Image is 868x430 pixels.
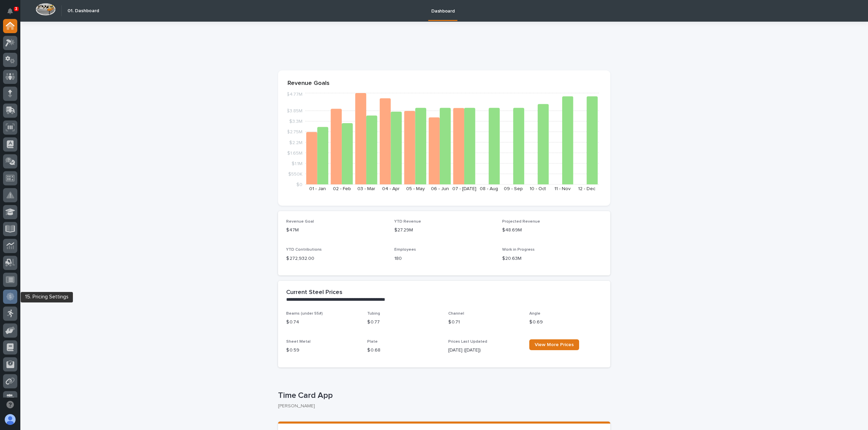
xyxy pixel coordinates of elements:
[529,339,579,350] a: View More Prices
[287,130,302,134] tspan: $2.75M
[36,3,56,16] img: Workspace Logo
[367,312,380,316] span: Tubing
[8,8,17,19] div: Notifications3
[357,186,375,191] text: 03 - Mar
[286,227,386,234] p: $47M
[287,92,302,97] tspan: $4.77M
[406,186,425,191] text: 05 - May
[448,340,487,344] span: Prices Last Updated
[115,77,123,85] button: Start new chat
[394,248,416,252] span: Employees
[286,347,359,354] p: $ 0.59
[288,80,601,87] p: Revenue Goals
[448,319,521,326] p: $ 0.71
[502,248,535,252] span: Work in Progress
[7,109,12,115] div: 📖
[529,319,602,326] p: $ 0.69
[452,186,476,191] text: 07 - [DATE]
[367,347,440,354] p: $ 0.68
[382,186,400,191] text: 04 - Apr
[7,38,123,48] p: How can we help?
[480,186,498,191] text: 08 - Aug
[578,186,595,191] text: 12 - Dec
[278,403,605,409] p: [PERSON_NAME]
[7,27,123,38] p: Welcome 👋
[23,75,111,82] div: Start new chat
[502,220,540,224] span: Projected Revenue
[286,319,359,326] p: $ 0.74
[286,255,386,262] p: $ 272,932.00
[48,125,82,130] a: Powered byPylon
[67,8,99,14] h2: 01. Dashboard
[530,186,546,191] text: 10 - Oct
[67,125,82,130] span: Pylon
[3,398,17,412] button: Open support chat
[367,340,378,344] span: Plate
[448,347,521,354] p: [DATE] ([DATE])
[286,289,342,296] h2: Current Steel Prices
[15,6,17,11] p: 3
[287,151,302,155] tspan: $1.65M
[289,140,302,145] tspan: $2.2M
[296,182,302,187] tspan: $0
[278,391,608,401] p: Time Card App
[18,54,112,61] input: Clear
[394,227,494,234] p: $27.29M
[535,342,574,347] span: View More Prices
[394,255,494,262] p: 180
[23,82,86,87] div: We're available if you need us!
[502,255,602,262] p: $20.63M
[286,220,314,224] span: Revenue Goal
[529,312,540,316] span: Angle
[448,312,464,316] span: Channel
[367,319,440,326] p: $ 0.77
[286,248,322,252] span: YTD Contributions
[502,227,602,234] p: $48.69M
[3,412,17,427] button: users-avatar
[504,186,523,191] text: 09 - Sep
[14,109,37,115] span: Help Docs
[292,161,302,166] tspan: $1.1M
[286,312,323,316] span: Beams (under 55#)
[431,186,449,191] text: 06 - Jun
[287,109,302,113] tspan: $3.85M
[288,172,302,176] tspan: $550K
[289,119,302,124] tspan: $3.3M
[394,220,421,224] span: YTD Revenue
[333,186,351,191] text: 02 - Feb
[7,75,19,87] img: 1736555164131-43832dd5-751b-4058-ba23-39d91318e5a0
[7,6,20,20] img: Stacker
[554,186,571,191] text: 11 - Nov
[3,4,17,18] button: Notifications
[309,186,326,191] text: 01 - Jan
[286,340,311,344] span: Sheet Metal
[4,106,40,118] a: 📖Help Docs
